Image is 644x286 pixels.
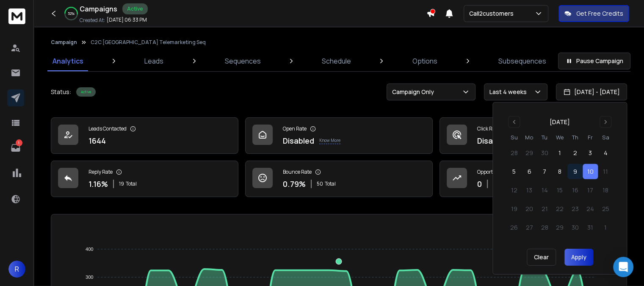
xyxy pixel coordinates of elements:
p: 1644 [88,135,106,147]
button: 8 [552,164,567,179]
button: Go to next month [600,116,611,128]
div: Active [122,3,148,14]
a: Options [407,51,442,71]
th: Tuesday [537,133,552,142]
th: Monday [522,133,537,142]
th: Wednesday [552,133,567,142]
a: Leads Contacted1644 [51,117,238,154]
p: Last 4 weeks [489,88,530,96]
span: 50 [317,180,323,187]
button: R [8,261,25,278]
p: [DATE] 06:33 PM [107,17,147,23]
button: 10 [583,164,598,179]
button: 2 [567,145,583,161]
p: Disabled [477,135,509,147]
p: Opportunities [477,169,509,175]
p: Leads Contacted [88,125,127,132]
a: Leads [139,51,169,71]
p: Status: [51,88,71,96]
button: Campaign [51,39,77,46]
a: Analytics [47,51,88,71]
a: Subsequences [493,51,551,71]
button: Clear [527,249,556,266]
div: Active [76,87,96,97]
a: Schedule [317,51,356,71]
a: Bounce Rate0.79%50Total [245,161,433,197]
th: Saturday [598,133,613,142]
p: 0 [477,178,482,190]
p: Know More [319,137,340,144]
button: 30 [537,145,552,161]
span: Total [126,180,137,187]
tspan: 300 [86,275,93,280]
p: Bounce Rate [283,169,312,175]
p: Open Rate [283,125,307,132]
a: Reply Rate1.16%19Total [51,161,238,197]
a: Sequences [220,51,266,71]
tspan: 400 [86,247,93,252]
p: Click Rate [477,125,500,132]
div: Open Intercom Messenger [613,257,633,277]
th: Thursday [567,133,583,142]
p: Call2customers [469,9,517,18]
button: 5 [506,164,522,179]
button: 6 [522,164,537,179]
p: Reply Rate [88,169,113,175]
button: 28 [506,145,522,161]
button: Apply [564,249,593,266]
button: Pause Campaign [558,53,630,69]
p: Options [412,56,437,66]
p: Sequences [225,56,261,66]
p: Subsequences [498,56,546,66]
button: 29 [522,145,537,161]
button: 4 [598,145,613,161]
button: 1 [552,145,567,161]
p: Campaign Only [392,88,437,96]
button: 3 [583,145,598,161]
p: Created At: [80,17,105,24]
p: 1.16 % [88,178,108,190]
div: [DATE] [550,118,570,126]
a: Opportunities0$0 [439,161,627,197]
p: C2C [GEOGRAPHIC_DATA] Telemarketing Seq [91,39,206,46]
span: 19 [119,180,124,187]
th: Friday [583,133,598,142]
button: [DATE] - [DATE] [556,83,627,100]
p: 52 % [68,11,75,16]
button: Go to previous month [508,116,520,128]
a: 1 [7,139,24,156]
th: Sunday [506,133,522,142]
button: Get Free Credits [558,5,629,22]
p: 0.79 % [283,178,306,190]
a: Open RateDisabledKnow More [245,117,433,154]
p: Disabled [283,135,314,147]
button: 9 [567,164,583,179]
p: Get Free Credits [576,9,623,18]
p: Leads [144,56,163,66]
span: Total [325,180,336,187]
p: Schedule [322,56,351,66]
button: 7 [537,164,552,179]
h1: Campaigns [80,4,117,14]
p: 1 [16,139,22,146]
p: Analytics [53,56,83,66]
a: Click RateDisabledKnow More [439,117,627,154]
